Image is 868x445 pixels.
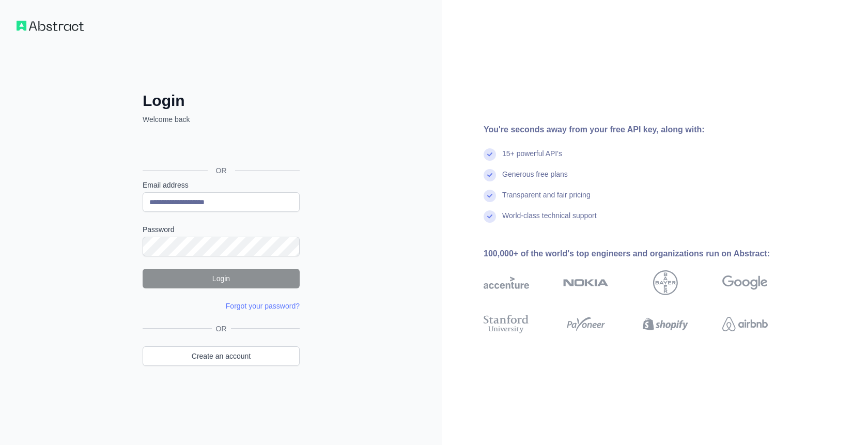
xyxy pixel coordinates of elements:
div: You're seconds away from your free API key, along with: [484,124,801,136]
img: check mark [484,210,496,223]
div: World-class technical support [502,210,597,231]
span: OR [208,165,235,176]
label: Password [143,224,300,235]
div: Generous free plans [502,169,568,190]
p: Welcome back [143,114,300,125]
img: accenture [484,270,529,295]
img: payoneer [563,313,609,335]
img: check mark [484,190,496,202]
label: Email address [143,180,300,190]
img: check mark [484,169,496,181]
span: OR [212,324,231,334]
img: shopify [643,313,688,335]
a: Forgot your password? [226,302,300,310]
div: Transparent and fair pricing [502,190,591,210]
div: 100,000+ of the world's top engineers and organizations run on Abstract: [484,248,801,260]
img: bayer [653,270,678,295]
div: 15+ powerful API's [502,148,562,169]
img: google [722,270,768,295]
img: check mark [484,148,496,161]
h2: Login [143,91,300,110]
img: airbnb [722,313,768,335]
a: Create an account [143,346,300,366]
iframe: Sign in with Google Button [137,136,303,159]
img: Workflow [17,21,84,31]
img: nokia [563,270,609,295]
button: Login [143,269,300,288]
img: stanford university [484,313,529,335]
